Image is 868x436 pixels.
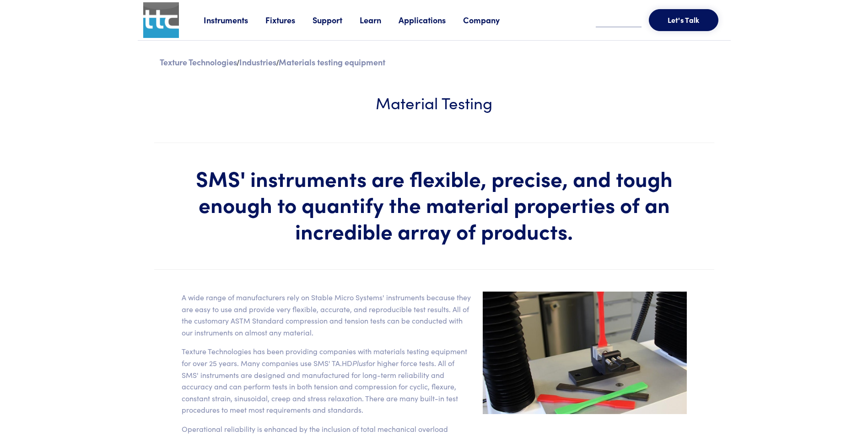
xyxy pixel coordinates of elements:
a: Company [463,14,517,26]
p: Texture Technologies has been providing companies with materials testing equipment for over 25 ye... [182,346,472,416]
a: Instruments [204,14,265,26]
p: Materials testing equipment [279,56,385,68]
a: Support [313,14,360,26]
a: Texture Technologies [160,56,237,68]
img: materials-testing-example-2.jpg [483,292,687,414]
a: Applications [399,14,463,26]
a: Industries [239,56,276,68]
em: Plus [352,358,366,368]
p: A wide range of manufacturers rely on Stable Micro Systems' instruments because they are easy to ... [182,292,472,338]
a: Learn [360,14,399,26]
h1: SMS' instruments are flexible, precise, and tough enough to quantify the material properties of a... [182,165,687,244]
h3: Material Testing [182,91,687,113]
div: / / [154,55,714,69]
button: Let's Talk [649,9,718,31]
a: Fixtures [265,14,313,26]
img: ttc_logo_1x1_v1.0.png [143,2,179,38]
